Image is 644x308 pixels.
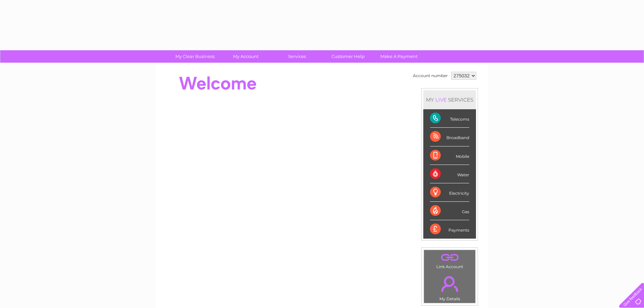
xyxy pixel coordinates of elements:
[430,146,469,165] div: Mobile
[371,50,427,63] a: Make A Payment
[430,183,469,202] div: Electricity
[320,50,376,63] a: Customer Help
[426,272,474,296] a: .
[430,220,469,238] div: Payments
[269,50,325,63] a: Services
[167,50,223,63] a: My Clear Business
[424,250,476,271] td: Link Account
[426,252,474,263] a: .
[423,90,476,109] div: MY SERVICES
[430,109,469,128] div: Telecoms
[411,70,449,81] td: Account number
[430,165,469,183] div: Water
[434,97,448,103] div: LIVE
[424,270,476,303] td: My Details
[218,50,274,63] a: My Account
[430,128,469,146] div: Broadband
[430,202,469,220] div: Gas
